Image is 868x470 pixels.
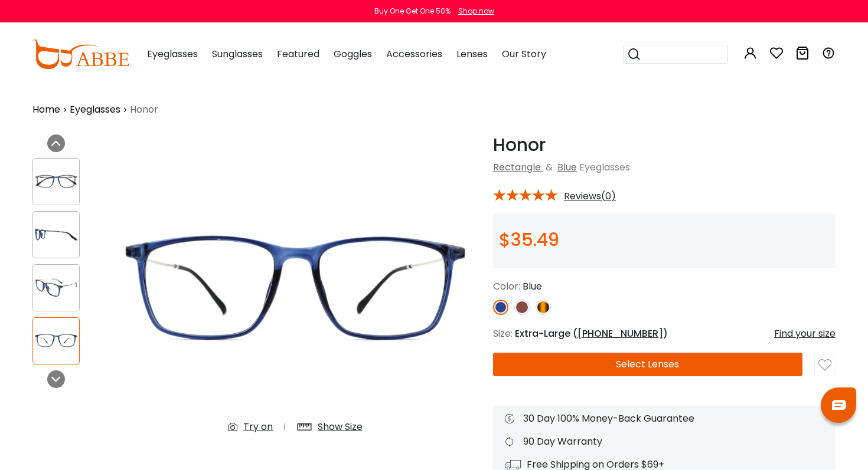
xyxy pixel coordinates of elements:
span: Size: [493,327,513,340]
span: Featured [277,47,319,61]
button: Select Lenses [493,353,802,376]
a: Shop now [452,6,494,16]
a: Home [32,103,60,117]
img: chat [832,400,846,410]
span: Extra-Large ( ) [515,327,668,340]
span: Sunglasses [212,47,263,61]
h1: Honor [493,134,836,156]
span: Accessories [386,47,442,61]
span: Goggles [334,47,372,61]
span: & [543,160,555,174]
span: Eyeglasses [147,47,198,61]
span: Eyeglasses [579,160,630,174]
div: Find your size [774,327,836,341]
span: Our Story [502,47,546,61]
span: $35.49 [499,227,559,252]
div: 90 Day Warranty [505,435,824,449]
span: Blue [523,280,542,293]
a: Blue [557,160,577,174]
span: Lenses [456,47,488,61]
div: Try on [243,420,273,434]
a: Rectangle [493,160,541,174]
img: Honor Blue TR Eyeglasses , UniversalBridgeFit , Lightweight Frames from ABBE Glasses [33,276,79,299]
span: Honor [130,103,158,117]
span: Reviews(0) [564,191,616,202]
img: Honor Blue TR Eyeglasses , UniversalBridgeFit , Lightweight Frames from ABBE Glasses [33,223,79,246]
img: Honor Blue TR Eyeglasses , UniversalBridgeFit , Lightweight Frames from ABBE Glasses [109,134,481,444]
img: Honor Blue TR Eyeglasses , UniversalBridgeFit , Lightweight Frames from ABBE Glasses [33,170,79,193]
div: Show Size [318,420,363,434]
div: Shop now [458,6,494,17]
span: [PHONE_NUMBER] [577,327,663,340]
div: Buy One Get One 50% [374,6,451,17]
img: Honor Blue TR Eyeglasses , UniversalBridgeFit , Lightweight Frames from ABBE Glasses [33,329,79,352]
div: 30 Day 100% Money-Back Guarantee [505,412,824,426]
img: abbeglasses.com [32,40,129,69]
span: Color: [493,280,520,293]
img: like [818,359,831,372]
a: Eyeglasses [70,103,120,117]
